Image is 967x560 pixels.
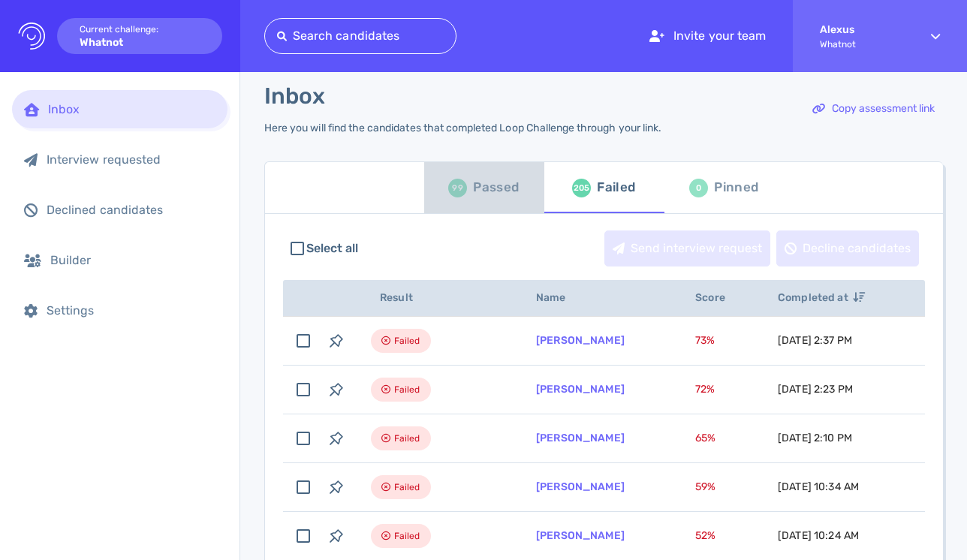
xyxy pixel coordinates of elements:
span: Whatnot [820,39,904,50]
div: Builder [50,253,215,267]
span: [DATE] 2:37 PM [778,334,852,347]
th: Result [353,280,518,317]
div: Settings [47,303,215,318]
span: 73 % [695,334,715,347]
div: Passed [473,176,519,199]
span: Score [695,291,742,304]
span: 72 % [695,383,715,396]
div: Pinned [714,176,758,199]
div: Send interview request [605,231,770,266]
span: Failed [394,381,420,399]
div: 0 [689,179,708,197]
span: 52 % [695,529,715,542]
span: [DATE] 2:23 PM [778,383,853,396]
div: Decline candidates [777,231,918,266]
div: Declined candidates [47,203,215,217]
span: 65 % [695,432,715,444]
button: Send interview request [604,230,770,266]
div: 99 [448,179,467,197]
span: Completed at [778,291,865,304]
a: [PERSON_NAME] [536,432,625,444]
span: Failed [394,527,420,545]
button: Decline candidates [776,230,919,266]
span: 59 % [695,480,715,493]
div: 205 [572,179,591,197]
div: Inbox [48,102,215,116]
div: Failed [597,176,635,199]
div: Here you will find the candidates that completed Loop Challenge through your link. [264,122,661,134]
a: [PERSON_NAME] [536,480,625,493]
span: [DATE] 10:34 AM [778,480,859,493]
button: Copy assessment link [804,91,943,127]
span: Name [536,291,583,304]
a: [PERSON_NAME] [536,529,625,542]
span: Select all [306,239,359,257]
span: [DATE] 10:24 AM [778,529,859,542]
span: [DATE] 2:10 PM [778,432,852,444]
a: [PERSON_NAME] [536,383,625,396]
span: Failed [394,429,420,447]
span: Failed [394,478,420,496]
div: Interview requested [47,152,215,167]
span: Failed [394,332,420,350]
div: Copy assessment link [805,92,942,126]
h1: Inbox [264,83,325,110]
strong: Alexus [820,23,904,36]
a: [PERSON_NAME] [536,334,625,347]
